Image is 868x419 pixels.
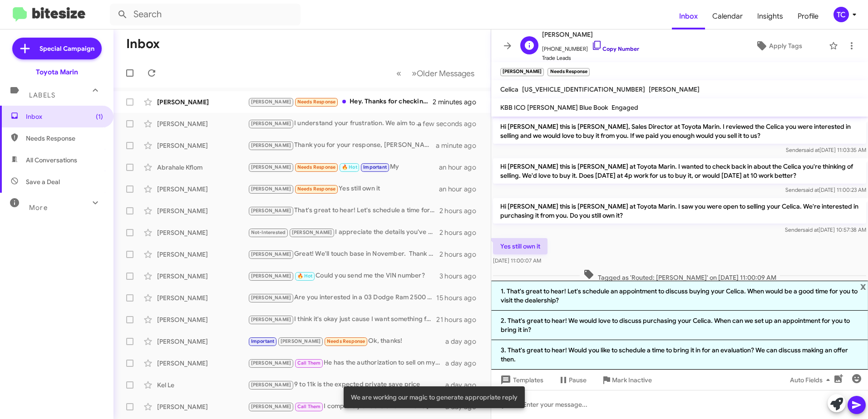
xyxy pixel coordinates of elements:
div: I understand your frustration. We aim to provide a fair offer for your Camry. Would you like to s... [248,118,429,129]
div: [PERSON_NAME] [157,228,248,237]
span: Labels [29,91,55,99]
button: Mark Inactive [594,372,659,388]
span: [PERSON_NAME] [251,295,291,301]
div: [PERSON_NAME] [157,206,248,215]
div: Toyota Marin [36,68,78,77]
span: Not-Interested [251,229,286,235]
span: Celica [500,85,518,93]
span: Profile [790,3,826,29]
div: [PERSON_NAME] [157,293,248,302]
div: [PERSON_NAME] [157,185,248,194]
span: (1) [96,112,103,121]
span: [US_VEHICLE_IDENTIFICATION_NUMBER] [522,85,645,93]
span: Tagged as 'Routed: [PERSON_NAME]' on [DATE] 11:00:09 AM [580,269,780,282]
span: Sender [DATE] 11:03:35 AM [786,146,866,153]
div: an hour ago [439,163,483,172]
span: Special Campaign [39,44,94,53]
input: Search [110,4,301,25]
div: TC [833,7,849,22]
div: I appreciate the details you've shared! To provide an accurate offer, I'd like to invite you to v... [248,227,439,238]
div: [PERSON_NAME] [157,402,248,411]
div: [PERSON_NAME] [157,315,248,324]
div: I completely understand. I'll have [PERSON_NAME] reach out to you. Thank you! [248,401,445,412]
span: Important [363,164,387,170]
span: Needs Response [26,134,103,143]
div: [PERSON_NAME] [157,359,248,368]
span: [PERSON_NAME] [292,229,332,235]
span: Pause [569,372,587,388]
button: TC [826,7,858,22]
div: a day ago [445,359,483,368]
nav: Page navigation example [391,64,480,83]
div: a day ago [445,337,483,346]
div: 2 hours ago [439,228,483,237]
p: Hi [PERSON_NAME] this is [PERSON_NAME] at Toyota Marin. I wanted to check back in about the Celic... [493,158,866,184]
span: said at [804,146,819,153]
span: [PERSON_NAME] [649,85,700,93]
div: 2 hours ago [439,206,483,215]
a: Calendar [705,3,750,29]
a: Insights [750,3,790,29]
li: 3. That's great to hear! Would you like to schedule a time to bring it in for an evaluation? We c... [491,340,868,370]
p: Hi [PERSON_NAME] this is [PERSON_NAME], Sales Director at Toyota Marin. I reviewed the Celica you... [493,118,866,144]
p: Yes still own it [493,238,547,254]
span: [PERSON_NAME] [251,164,291,170]
button: Templates [491,372,551,388]
span: Important [251,338,275,344]
span: More [29,204,48,212]
button: Next [406,64,480,83]
div: [PERSON_NAME] [157,141,248,150]
li: 2. That's great to hear! We would love to discuss purchasing your Celica. When can we set up an a... [491,311,868,340]
div: 2 hours ago [439,250,483,259]
button: Apply Tags [732,38,824,54]
span: [PERSON_NAME] [251,360,291,366]
span: [PERSON_NAME] [542,29,639,40]
span: Call Them [297,360,321,366]
span: All Conversations [26,156,77,165]
span: « [396,68,401,79]
div: Abrahale Kflom [157,163,248,172]
span: [PERSON_NAME] [251,382,291,388]
div: He has the authorization to sell on my behalf. [248,358,445,368]
div: Are you interested in a 03 Dodge Ram 2500 4x4 extra cab hemi ? [PERSON_NAME] [PHONE_NUMBER] [248,292,436,303]
span: [PERSON_NAME] [251,121,291,127]
div: [PERSON_NAME] [157,250,248,259]
span: KBB ICO [PERSON_NAME] Blue Book [500,103,608,112]
div: Hey. Thanks for checking in. I'm waiting for the 2026 rav [248,97,433,107]
div: 3 hours ago [439,272,483,281]
li: 1. That's great to hear! Let's schedule an appointment to discuss buying your Celica. When would ... [491,281,868,311]
span: Sender [DATE] 11:00:23 AM [785,186,866,193]
p: Hi [PERSON_NAME] this is [PERSON_NAME] at Toyota Marin. I saw you were open to selling your Celic... [493,198,866,224]
span: [PERSON_NAME] [251,99,291,105]
span: [PERSON_NAME] [281,338,321,344]
span: Engaged [612,103,638,112]
span: Call Them [297,404,321,409]
span: Save a Deal [26,177,60,186]
span: [PHONE_NUMBER] [542,40,639,54]
h1: Inbox [126,37,160,51]
div: [PERSON_NAME] [157,272,248,281]
span: [PERSON_NAME] [251,142,291,148]
a: Special Campaign [12,38,102,59]
div: Great! We'll touch base in November. Thank you! [248,249,439,259]
span: [PERSON_NAME] [251,208,291,214]
span: Trade Leads [542,54,639,63]
button: Auto Fields [783,372,841,388]
span: Templates [498,372,543,388]
small: Needs Response [547,68,589,76]
span: x [860,281,866,292]
div: Kel Le [157,380,248,390]
div: a minute ago [436,141,483,150]
div: I think it's okay just cause I want something fast and I know those cars are a lil more expensive... [248,314,436,325]
span: [PERSON_NAME] [251,317,291,322]
div: Thank you for your response, [PERSON_NAME]! Feel free to reach out anytime if you decide to sell ... [248,140,436,151]
div: an hour ago [439,185,483,194]
span: » [412,68,417,79]
span: Needs Response [297,164,336,170]
span: [PERSON_NAME] [251,186,291,192]
button: Previous [391,64,407,83]
span: Sender [DATE] 10:57:38 AM [785,226,866,233]
span: said at [803,186,819,193]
